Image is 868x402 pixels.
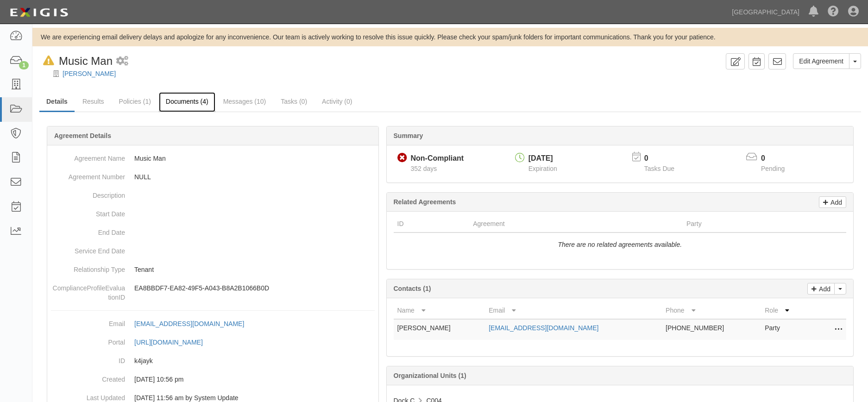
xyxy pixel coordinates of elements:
[662,302,761,319] th: Phone
[216,92,273,111] a: Messages (10)
[51,279,125,302] dt: ComplianceProfileEvaluationID
[411,165,437,172] span: Since 09/02/2024
[394,132,423,139] b: Summary
[19,61,29,69] div: 1
[134,320,254,327] a: [EMAIL_ADDRESS][DOMAIN_NAME]
[397,153,407,163] i: Non-Compliant
[51,168,375,186] dd: NULL
[51,314,125,328] dt: Email
[394,372,466,379] b: Organizational Units (1)
[51,168,125,182] dt: Agreement Number
[116,57,128,66] i: 2 scheduled workflows
[489,324,598,332] a: [EMAIL_ADDRESS][DOMAIN_NAME]
[134,319,244,328] div: [EMAIL_ADDRESS][DOMAIN_NAME]
[683,215,806,232] th: Party
[39,53,113,69] div: Music Man
[51,149,125,163] dt: Agreement Name
[807,283,835,295] a: Add
[32,32,868,42] div: We are experiencing email delivery delays and apologize for any inconvenience. Our team is active...
[761,319,809,340] td: Party
[662,319,761,340] td: [PHONE_NUMBER]
[51,242,125,256] dt: Service End Date
[51,260,375,279] dd: Tenant
[59,55,113,67] span: Music Man
[51,186,125,200] dt: Description
[54,132,111,139] b: Agreement Details
[828,197,842,207] p: Add
[134,283,375,293] p: EA8BBDF7-EA82-49F5-A043-B8A2B1066B0D
[558,241,682,248] i: There are no related agreements available.
[75,92,111,111] a: Results
[39,92,75,112] a: Details
[411,153,464,164] div: Non-Compliant
[51,370,375,389] dd: [DATE] 10:56 pm
[51,333,125,347] dt: Portal
[485,302,662,319] th: Email
[159,92,215,112] a: Documents (4)
[644,165,674,172] span: Tasks Due
[761,153,796,164] p: 0
[394,285,431,292] b: Contacts (1)
[528,153,557,164] div: [DATE]
[51,370,125,384] dt: Created
[819,196,846,208] a: Add
[7,4,71,21] img: logo-5460c22ac91f19d4615b14bd174203de0afe785f0fc80cf4dbbc73dc1793850b.png
[51,205,125,219] dt: Start Date
[528,165,557,172] span: Expiration
[644,153,686,164] p: 0
[51,260,125,274] dt: Relationship Type
[727,3,804,21] a: [GEOGRAPHIC_DATA]
[394,302,485,319] th: Name
[394,198,456,206] b: Related Agreements
[315,92,359,111] a: Activity (0)
[51,352,375,370] dd: k4jayk
[51,149,375,168] dd: Music Man
[51,352,125,365] dt: ID
[394,319,485,340] td: [PERSON_NAME]
[112,92,158,111] a: Policies (1)
[761,165,785,172] span: Pending
[274,92,314,111] a: Tasks (0)
[63,70,116,77] a: [PERSON_NAME]
[51,223,125,237] dt: End Date
[761,302,809,319] th: Role
[394,215,470,232] th: ID
[43,56,54,66] i: In Default since 07/24/2025
[817,283,830,294] p: Add
[828,6,839,18] i: Help Center - Complianz
[134,339,213,346] a: [URL][DOMAIN_NAME]
[469,215,683,232] th: Agreement
[793,53,849,69] a: Edit Agreement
